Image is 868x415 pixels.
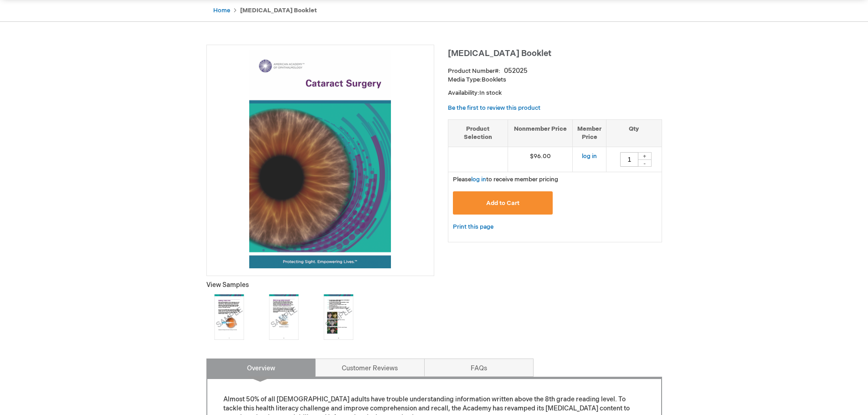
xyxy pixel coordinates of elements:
a: Customer Reviews [315,359,425,377]
img: Click to view [261,294,307,340]
img: Click to view [206,294,252,340]
img: Cataract Surgery Booklet [249,50,390,268]
div: + [638,152,652,160]
th: Nonmember Price [508,119,573,147]
a: log in [471,176,486,183]
div: - [638,159,652,167]
th: Product Selection [448,119,508,147]
a: log in [582,153,597,160]
p: Availability: [448,89,662,97]
a: Print this page [453,221,493,233]
button: Add to Cart [453,191,553,215]
a: Home [213,7,230,14]
input: Qty [620,152,638,167]
span: Add to Cart [486,200,519,207]
strong: Media Type: [448,76,482,83]
span: Please to receive member pricing [453,176,558,183]
span: In stock [479,89,502,97]
a: Overview [206,359,316,377]
td: $96.00 [508,147,573,172]
a: FAQs [424,359,534,377]
th: Member Price [573,119,606,147]
th: Qty [606,119,662,147]
strong: Product Number [448,67,500,75]
div: 052025 [504,67,528,76]
img: Click to view [316,294,361,340]
p: Booklets [448,76,662,84]
a: Be the first to review this product [448,104,540,112]
strong: [MEDICAL_DATA] Booklet [240,7,317,14]
p: View Samples [206,281,434,290]
span: [MEDICAL_DATA] Booklet [448,49,551,58]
